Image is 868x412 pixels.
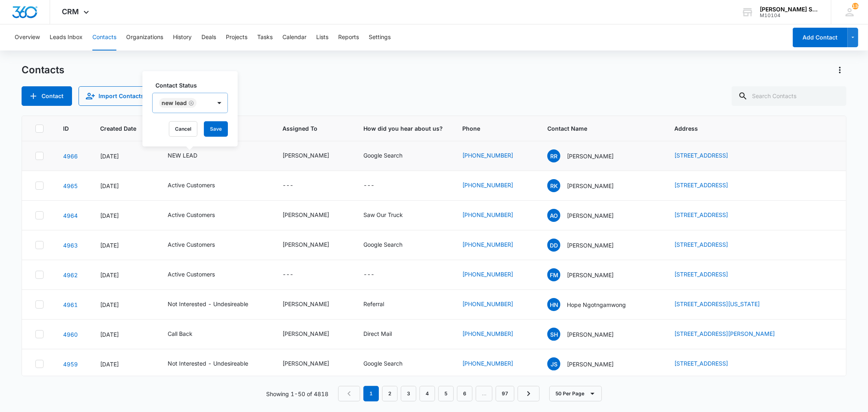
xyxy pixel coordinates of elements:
[793,28,848,47] button: Add Contact
[369,24,391,50] button: Settings
[363,329,392,338] div: Direct Mail
[100,152,148,160] div: [DATE]
[382,386,398,401] a: Page 2
[547,298,641,311] div: Contact Name - Hope Ngotngamwong - Select to Edit Field
[363,124,443,133] span: How did you hear about us?
[282,151,329,160] div: [PERSON_NAME]
[226,24,247,50] button: Projects
[547,209,560,222] span: AO
[201,24,216,50] button: Deals
[567,330,614,339] p: [PERSON_NAME]
[547,357,560,370] span: JS
[168,240,230,250] div: Contact Status - Active Customers - Select to Edit Field
[674,151,743,161] div: Address - 6504 Crooked, Flower Mound, Tx, 75022 - Select to Edit Field
[363,151,402,160] div: Google Search
[363,210,403,219] div: Saw Our Truck
[168,329,207,339] div: Contact Status - Call Back - Select to Edit Field
[674,181,743,191] div: Address - 138 Natches, Coppell, TX, 75019 - Select to Edit Field
[496,386,514,401] a: Page 97
[760,13,819,18] div: account id
[363,240,417,250] div: How did you hear about us? - Google Search - Select to Edit Field
[282,240,329,249] div: [PERSON_NAME]
[674,271,728,278] a: [STREET_ADDRESS]
[363,181,374,191] div: ---
[567,182,614,190] p: [PERSON_NAME]
[282,181,308,191] div: Assigned To - - Select to Edit Field
[462,240,528,250] div: Phone - (817) 291-7559 - Select to Edit Field
[567,211,614,220] p: [PERSON_NAME]
[462,359,513,368] a: [PHONE_NUMBER]
[15,24,40,50] button: Overview
[204,121,228,137] button: Save
[282,210,329,219] div: [PERSON_NAME]
[100,330,148,339] div: [DATE]
[126,24,163,50] button: Organizations
[674,152,728,159] a: [STREET_ADDRESS]
[401,386,416,401] a: Page 3
[282,329,344,339] div: Assigned To - Jim McDevitt - Select to Edit Field
[168,359,263,369] div: Contact Status - Not Interested - Undesireable - Select to Edit Field
[282,300,329,308] div: [PERSON_NAME]
[282,181,293,191] div: ---
[63,361,78,368] a: Navigate to contact details page for Jonathan Steuer
[457,386,472,401] a: Page 6
[363,240,402,249] div: Google Search
[462,329,513,338] a: [PHONE_NUMBER]
[547,179,560,192] span: RK
[462,151,513,160] a: [PHONE_NUMBER]
[363,300,384,308] div: Referral
[674,210,743,220] div: Address - 350 Ash Brook, Sunnyvale, TX, 75182 - Select to Edit Field
[674,241,728,248] a: [STREET_ADDRESS]
[547,179,628,192] div: Contact Name - Rebekah Krone - Select to Edit Field
[282,359,344,369] div: Assigned To - Kenneth Florman - Select to Edit Field
[549,386,602,401] button: 50 Per Page
[63,153,78,160] a: Navigate to contact details page for Ricky Rowan
[22,64,64,76] h1: Contacts
[168,151,197,160] div: NEW LEAD
[462,329,528,339] div: Phone - (925) 683-0014 - Select to Edit Field
[674,211,728,218] a: [STREET_ADDRESS]
[100,182,148,190] div: [DATE]
[462,300,528,309] div: Phone - (918) 629-6318 - Select to Edit Field
[282,270,293,280] div: ---
[833,64,846,77] button: Actions
[338,24,359,50] button: Reports
[282,151,344,161] div: Assigned To - Kenneth Florman - Select to Edit Field
[282,124,332,133] span: Assigned To
[63,182,78,189] a: Navigate to contact details page for Rebekah Krone
[674,182,728,188] a: [STREET_ADDRESS]
[760,6,819,13] div: account name
[168,210,215,219] div: Active Customers
[462,181,528,191] div: Phone - (214) 477-1881 - Select to Edit Field
[168,300,263,309] div: Contact Status - Not Interested - Undesireable - Select to Edit Field
[363,386,379,401] em: 1
[22,86,72,106] button: Add Contact
[674,270,743,280] div: Address - 845 Memorial, Chicago Heights, IL, 60411-2026 - Select to Edit Field
[852,3,859,9] div: notifications count
[363,359,402,368] div: Google Search
[547,268,560,281] span: FM
[282,240,344,250] div: Assigned To - Jim McDevitt - Select to Edit Field
[168,181,230,191] div: Contact Status - Active Customers - Select to Edit Field
[162,100,187,106] div: NEW LEAD
[567,271,614,279] p: [PERSON_NAME]
[518,386,540,401] a: Next Page
[63,212,78,219] a: Navigate to contact details page for Aziz Odeh
[420,386,435,401] a: Page 4
[282,24,306,50] button: Calendar
[547,239,628,252] div: Contact Name - Dabid Deane - Select to Edit Field
[674,360,728,367] a: [STREET_ADDRESS]
[168,210,230,220] div: Contact Status - Active Customers - Select to Edit Field
[168,240,215,249] div: Active Customers
[547,328,560,341] span: SH
[338,386,540,401] nav: Pagination
[462,151,528,161] div: Phone - (469) 540-3188 - Select to Edit Field
[63,272,78,278] a: Navigate to contact details page for Frank Marchionni
[266,390,328,398] p: Showing 1-50 of 4818
[363,270,374,280] div: ---
[168,300,248,308] div: Not Interested - Undesireable
[852,3,859,9] span: 134
[547,239,560,252] span: DD
[547,209,628,222] div: Contact Name - Aziz Odeh - Select to Edit Field
[168,359,248,368] div: Not Interested - Undesireable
